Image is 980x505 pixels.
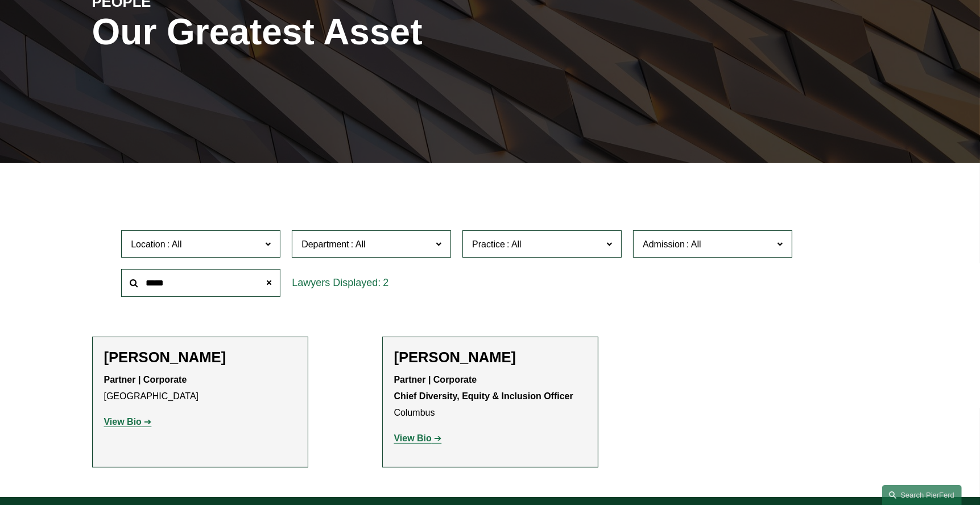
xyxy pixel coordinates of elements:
[104,375,187,384] strong: Partner | Corporate
[394,433,432,443] strong: View Bio
[394,375,573,401] strong: Partner | Corporate Chief Diversity, Equity & Inclusion Officer
[301,239,349,249] span: Department
[104,349,296,366] h2: [PERSON_NAME]
[383,277,388,288] span: 2
[104,372,296,405] p: [GEOGRAPHIC_DATA]
[472,239,505,249] span: Practice
[643,239,685,249] span: Admission
[882,485,962,505] a: Search this site
[394,372,586,421] p: Columbus
[92,11,623,53] h1: Our Greatest Asset
[104,417,152,427] a: View Bio
[131,239,166,249] span: Location
[394,433,442,443] a: View Bio
[104,417,142,427] strong: View Bio
[394,349,586,366] h2: [PERSON_NAME]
